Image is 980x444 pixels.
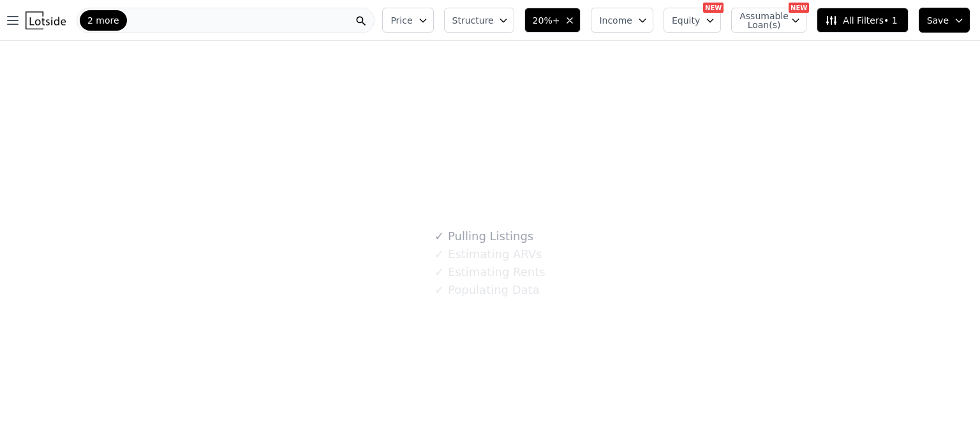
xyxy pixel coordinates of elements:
span: ✓ [434,284,444,296]
button: Assumable Loan(s) [731,8,806,33]
span: All Filters • 1 [825,14,897,27]
span: Equity [672,14,700,27]
span: Income [599,14,632,27]
span: 2 more [87,14,119,27]
div: NEW [703,3,724,13]
span: 20%+ [533,14,560,27]
button: Equity [664,8,721,33]
span: Structure [452,14,493,27]
div: NEW [789,3,809,13]
span: ✓ [434,248,444,261]
span: ✓ [434,266,444,279]
span: Assumable Loan(s) [739,11,780,29]
div: Pulling Listings [434,227,533,245]
button: All Filters• 1 [817,8,908,33]
span: ✓ [434,230,444,243]
div: Populating Data [434,281,539,299]
button: 20%+ [524,8,581,33]
button: Income [591,8,653,33]
span: Save [927,14,949,27]
button: Structure [444,8,514,33]
button: Save [919,8,970,33]
img: Lotside [26,11,66,29]
span: Price [390,14,412,27]
div: Estimating ARVs [434,245,542,263]
button: Price [382,8,433,33]
div: Estimating Rents [434,263,545,281]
